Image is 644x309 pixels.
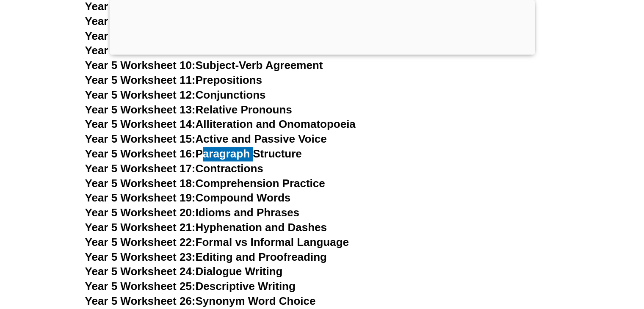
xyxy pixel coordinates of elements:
a: Year 5 Worksheet 9:Verb Tenses [85,44,254,57]
span: Year 5 Worksheet 26: [85,295,196,307]
a: Year 5 Worksheet 18:Comprehension Practice [85,177,325,190]
span: Year 5 Worksheet 8: [85,30,190,42]
span: Year 5 Worksheet 16: [85,147,196,160]
span: Year 5 Worksheet 14: [85,118,196,130]
a: Year 5 Worksheet 7:Homophones [85,15,260,28]
a: Year 5 Worksheet 26:Synonym Word Choice [85,295,316,307]
span: Year 5 Worksheet 25: [85,280,196,292]
a: Year 5 Worksheet 16:Paragraph Structure [85,147,302,160]
a: Year 5 Worksheet 11:Prepositions [85,74,262,86]
a: Year 5 Worksheet 14:Alliteration and Onomatopoeia [85,118,356,130]
span: Year 5 Worksheet 22: [85,236,196,248]
span: Year 5 Worksheet 7: [85,15,190,28]
a: Year 5 Worksheet 17:Contractions [85,162,263,175]
span: Year 5 Worksheet 11: [85,74,196,86]
a: Year 5 Worksheet 15:Active and Passive Voice [85,132,327,145]
span: Year 5 Worksheet 17: [85,162,196,175]
a: Year 5 Worksheet 19:Compound Words [85,191,291,204]
a: Year 5 Worksheet 23:Editing and Proofreading [85,251,327,263]
a: Year 5 Worksheet 10:Subject-Verb Agreement [85,59,323,72]
a: Year 5 Worksheet 13:Relative Pronouns [85,103,292,116]
a: Year 5 Worksheet 8:Synonyms and Antonyms [85,30,324,42]
span: Year 5 Worksheet 21: [85,221,196,234]
span: Year 5 Worksheet 23: [85,251,196,263]
a: Year 5 Worksheet 12:Conjunctions [85,88,266,101]
iframe: Chat Widget [503,214,644,309]
span: Year 5 Worksheet 19: [85,191,196,204]
span: Year 5 Worksheet 12: [85,88,196,101]
a: Year 5 Worksheet 24:Dialogue Writing [85,265,283,278]
a: Year 5 Worksheet 22:Formal vs Informal Language [85,236,349,248]
span: Year 5 Worksheet 9: [85,44,190,57]
span: Year 5 Worksheet 13: [85,103,196,116]
a: Year 5 Worksheet 25:Descriptive Writing [85,280,296,292]
span: Year 5 Worksheet 15: [85,132,196,145]
span: Year 5 Worksheet 18: [85,177,196,190]
span: Year 5 Worksheet 10: [85,59,196,72]
span: Year 5 Worksheet 20: [85,206,196,219]
a: Year 5 Worksheet 20:Idioms and Phrases [85,206,299,219]
a: Year 5 Worksheet 21:Hyphenation and Dashes [85,221,327,234]
span: Year 5 Worksheet 24: [85,265,196,278]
